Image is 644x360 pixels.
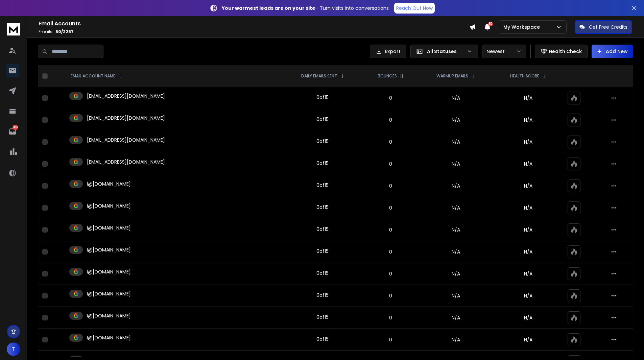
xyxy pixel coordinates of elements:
[589,24,627,30] p: Get Free Credits
[316,204,329,211] div: 0 of 15
[316,226,329,233] div: 0 of 15
[497,95,559,101] p: N/A
[39,29,469,34] p: Emails :
[419,285,493,307] td: N/A
[549,48,582,55] p: Health Check
[419,153,493,175] td: N/A
[367,161,414,167] p: 0
[87,290,131,297] p: l@[DOMAIN_NAME]
[7,342,20,356] button: T
[367,205,414,211] p: 0
[419,197,493,219] td: N/A
[316,314,329,320] div: 0 of 15
[497,183,559,189] p: N/A
[367,117,414,123] p: 0
[396,5,433,11] p: Reach Out Now
[497,161,559,167] p: N/A
[87,181,131,187] p: l@[DOMAIN_NAME]
[367,292,414,299] p: 0
[419,175,493,197] td: N/A
[436,73,468,79] p: WARMUP EMAILS
[419,241,493,263] td: N/A
[87,137,165,143] p: [EMAIL_ADDRESS][DOMAIN_NAME]
[497,270,559,277] p: N/A
[87,224,131,231] p: l@[DOMAIN_NAME]
[87,312,131,319] p: l@[DOMAIN_NAME]
[55,29,74,34] span: 50 / 2257
[592,45,633,58] button: Add New
[301,73,337,79] p: DAILY EMAILS SENT
[497,248,559,255] p: N/A
[316,138,329,145] div: 0 of 15
[316,270,329,277] div: 0 of 15
[394,3,435,14] a: Reach Out Now
[378,73,397,79] p: BOUNCES
[71,73,122,79] div: EMAIL ACCOUNT NAME
[497,117,559,123] p: N/A
[419,219,493,241] td: N/A
[497,336,559,343] p: N/A
[316,116,329,123] div: 0 of 15
[367,336,414,343] p: 0
[497,314,559,321] p: N/A
[87,93,165,99] p: [EMAIL_ADDRESS][DOMAIN_NAME]
[488,22,493,26] span: 50
[367,183,414,189] p: 0
[6,125,19,138] a: 1461
[370,45,406,58] button: Export
[497,139,559,145] p: N/A
[497,292,559,299] p: N/A
[419,263,493,285] td: N/A
[39,20,469,28] h1: Email Accounts
[367,226,414,233] p: 0
[87,268,131,275] p: l@[DOMAIN_NAME]
[367,139,414,145] p: 0
[419,109,493,131] td: N/A
[7,23,20,35] img: logo
[316,292,329,298] div: 0 of 15
[316,160,329,167] div: 0 of 15
[419,87,493,109] td: N/A
[316,248,329,255] div: 0 of 15
[510,73,539,79] p: HEALTH SCORE
[575,20,632,34] button: Get Free Credits
[87,246,131,253] p: l@[DOMAIN_NAME]
[419,131,493,153] td: N/A
[367,270,414,277] p: 0
[87,159,165,165] p: [EMAIL_ADDRESS][DOMAIN_NAME]
[503,24,543,30] p: My Workspace
[427,48,464,55] p: All Statuses
[482,45,526,58] button: Newest
[316,182,329,189] div: 0 of 15
[367,95,414,101] p: 0
[222,5,315,11] strong: Your warmest leads are on your site
[87,115,165,121] p: [EMAIL_ADDRESS][DOMAIN_NAME]
[316,94,329,101] div: 0 of 15
[367,314,414,321] p: 0
[419,329,493,351] td: N/A
[87,202,131,209] p: l@[DOMAIN_NAME]
[316,336,329,342] div: 0 of 15
[535,45,588,58] button: Health Check
[367,248,414,255] p: 0
[497,226,559,233] p: N/A
[13,125,18,130] p: 1461
[87,334,131,341] p: l@[DOMAIN_NAME]
[419,307,493,329] td: N/A
[497,205,559,211] p: N/A
[222,5,389,11] p: – Turn visits into conversations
